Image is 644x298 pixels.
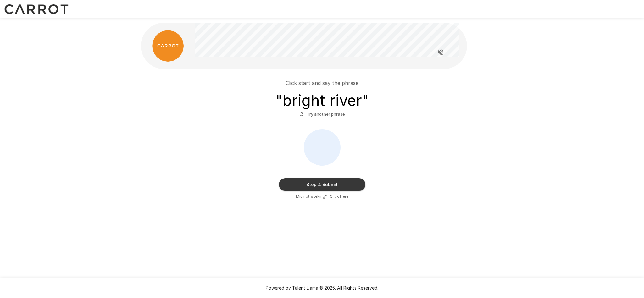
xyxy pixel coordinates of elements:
[298,109,347,119] button: Try another phrase
[330,194,348,199] u: Click Here
[8,285,636,291] p: Powered by Talent Llama © 2025. All Rights Reserved.
[434,46,447,58] button: Read questions aloud
[152,30,184,62] img: carrot_logo.png
[275,92,369,109] h3: " bright river "
[286,79,358,87] p: Click start and say the phrase
[279,178,365,191] button: Stop & Submit
[296,193,327,200] span: Mic not working?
